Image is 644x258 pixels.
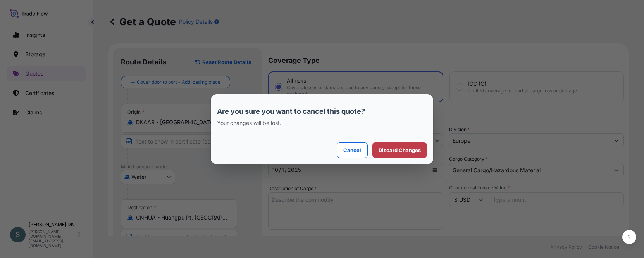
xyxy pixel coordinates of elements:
[217,119,427,127] p: Your changes will be lost.
[217,107,427,116] p: Are you sure you want to cancel this quote?
[372,142,427,158] button: Discard Changes
[337,142,368,158] button: Cancel
[379,146,421,154] p: Discard Changes
[343,146,361,154] p: Cancel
